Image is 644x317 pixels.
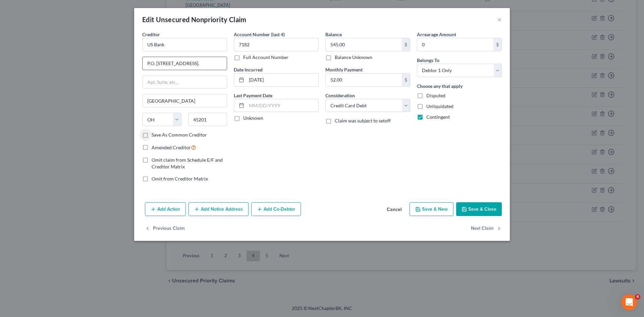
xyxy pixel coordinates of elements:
input: 0.00 [417,38,493,51]
label: Balance [325,31,342,38]
label: Last Payment Date [234,92,272,99]
input: Enter address... [143,57,227,70]
input: 0.00 [326,73,402,86]
span: Creditor [142,32,160,37]
input: Search creditor by name... [142,38,227,51]
span: Disputed [426,93,445,98]
label: Date Incurred [234,66,263,73]
button: Add Action [145,202,186,216]
button: Add Co-Debtor [251,202,301,216]
label: Arrearage Amount [417,31,456,38]
input: MM/DD/YYYY [247,99,318,112]
label: Balance Unknown [335,54,372,61]
label: Full Account Number [243,54,288,61]
div: Edit Unsecured Nonpriority Claim [142,15,247,24]
span: Belongs To [417,57,439,63]
input: 0.00 [326,38,402,51]
input: MM/DD/YYYY [247,73,318,86]
button: Cancel [381,203,407,216]
input: Enter city... [143,94,227,107]
label: Consideration [325,92,355,99]
button: Next Claim [471,221,502,235]
label: Monthly Payment [325,66,363,73]
button: Previous Claim [145,221,185,235]
span: Unliquidated [426,103,453,109]
label: Save As Common Creditor [152,131,207,138]
input: Apt, Suite, etc... [143,76,227,89]
div: $ [493,38,501,51]
div: $ [402,73,410,86]
span: 4 [635,294,640,300]
input: Enter zip... [188,113,227,126]
span: Contingent [426,114,450,120]
button: × [497,15,502,23]
span: Claim was subject to setoff [335,118,391,123]
button: Add Notice Address [189,202,249,216]
input: XXXX [234,38,319,51]
button: Save & Close [456,202,502,216]
label: Account Number (last 4) [234,31,285,38]
span: Amended Creditor [152,145,191,150]
span: Omit from Creditor Matrix [152,176,208,181]
div: $ [402,38,410,51]
iframe: Intercom live chat [621,294,637,310]
button: Save & New [410,202,453,216]
label: Unknown [243,115,263,121]
label: Choose any that apply [417,83,463,90]
span: Omit claim from Schedule E/F and Creditor Matrix [152,157,223,169]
